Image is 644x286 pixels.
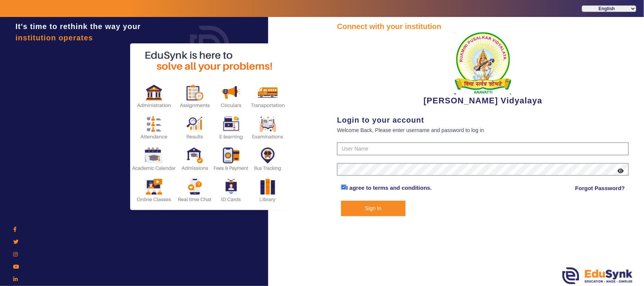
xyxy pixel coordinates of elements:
img: 1f9ccde3-ca7c-4581-b515-4fcda2067381 [455,32,511,94]
a: I agree to terms and conditions. [346,185,432,191]
button: Sign In [341,201,406,216]
img: edusynk.png [563,268,633,284]
div: Connect with your institution [337,21,629,32]
img: login2.png [130,43,289,210]
input: User Name [337,142,629,156]
div: Login to your account [337,114,629,126]
div: [PERSON_NAME] Vidyalaya [337,32,629,107]
div: Welcome Back, Please enter username and password to log in [337,126,629,135]
img: login.png [181,17,238,74]
span: It's time to rethink the way your [15,22,141,31]
span: institution operates [15,34,93,42]
a: Forgot Password? [575,184,625,193]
